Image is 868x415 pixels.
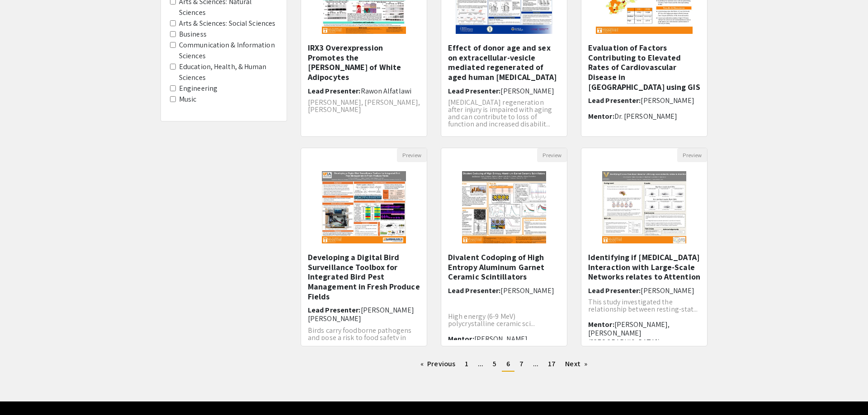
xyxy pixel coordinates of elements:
[548,359,556,368] span: 17
[308,306,420,323] h6: Lead Presenter:
[588,297,698,314] span: This study investigated the relationship between resting-stat...
[465,359,468,368] span: 1
[448,252,560,282] h5: Divalent Codoping of High Entropy Aluminum Garnet Ceramic Scintillators
[593,162,696,252] img: <p>Identifying if Locus Coeruleus Interaction with Large-Scale Networks relates to Attention</p>
[397,148,427,162] button: Preview
[448,334,474,344] span: Mentor:
[588,320,670,346] span: [PERSON_NAME], [PERSON_NAME] ([GEOGRAPHIC_DATA])
[313,162,415,252] img: <p>Developing a Digital Bird Surveillance Toolbox for Integrated Bird Pest Management in Fresh Pr...
[478,359,483,368] span: ...
[301,357,708,372] ul: Pagination
[641,96,694,105] span: [PERSON_NAME]
[453,162,556,252] img: <p>Divalent Codoping of High Entropy Aluminum Garnet Ceramic Scintillators</p>
[519,359,524,368] span: 7
[179,40,278,61] label: Communication & Information Sciences
[179,94,197,105] label: Music
[588,252,700,282] h5: Identifying if [MEDICAL_DATA] Interaction with Large-Scale Networks relates to Attention
[179,61,278,83] label: Education, Health, & Human Sciences
[448,43,560,82] h5: Effect of donor age and sex on extracellular-vesicle mediated regenerated of aged human [MEDICAL_...
[308,305,414,323] span: [PERSON_NAME] [PERSON_NAME]
[641,286,694,295] span: [PERSON_NAME]
[448,286,560,295] h6: Lead Presenter:
[588,96,700,105] h6: Lead Presenter:
[179,18,275,29] label: Arts & Sciences: Social Sciences
[561,357,592,371] a: Next page
[506,359,510,368] span: 6
[448,99,560,128] p: [MEDICAL_DATA] regeneration after injury is impaired with aging and can contribute to loss of fun...
[533,359,538,368] span: ...
[301,148,427,346] div: Open Presentation <p>Developing a Digital Bird Surveillance Toolbox for Integrated Bird Pest Mana...
[500,286,554,295] span: [PERSON_NAME]
[588,112,614,121] span: Mentor:
[308,252,420,301] h5: Developing a Digital Bird Surveillance Toolbox for Integrated Bird Pest Management in Fresh Produ...
[441,148,567,346] div: Open Presentation <p>Divalent Codoping of High Entropy Aluminum Garnet Ceramic Scintillators</p>
[614,112,678,121] span: Dr. [PERSON_NAME]
[361,86,412,96] span: Rawon Alfatlawi
[308,87,420,95] h6: Lead Presenter:
[581,148,708,346] div: Open Presentation <p>Identifying if Locus Coeruleus Interaction with Large-Scale Networks relates...
[537,148,567,162] button: Preview
[500,86,554,96] span: [PERSON_NAME]
[677,148,707,162] button: Preview
[588,286,700,295] h6: Lead Presenter:
[493,359,496,368] span: 5
[179,83,217,94] label: Engineering
[308,327,420,356] p: Birds carry foodborne pathogens and pose a risk to food safety in fresh produce fields. Farmers t...
[448,334,558,352] span: [PERSON_NAME], [PERSON_NAME], [PERSON_NAME]
[588,43,700,92] h5: Evaluation of Factors Contributing to Elevated Rates of Cardiovascular Disease in [GEOGRAPHIC_DAT...
[448,87,560,95] h6: Lead Presenter:
[416,357,460,371] a: Previous page
[179,29,207,40] label: Business
[308,99,420,113] p: [PERSON_NAME], [PERSON_NAME], [GEOGRAPHIC_DATA], [PERSON_NAME]
[588,320,614,329] span: Mentor:
[448,312,535,328] span: High energy (6-9 MeV) polycrystalline ceramic sci...
[7,374,38,408] iframe: Chat
[308,43,420,82] h5: IRX3 Overexpression Promotes the [PERSON_NAME] of White Adipocytes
